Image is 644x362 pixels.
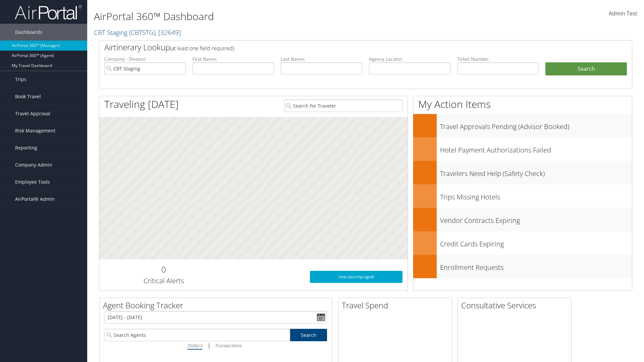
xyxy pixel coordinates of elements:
[440,236,632,249] h3: Credit Cards Expiring
[15,24,42,41] span: Dashboards
[155,28,181,37] span: , [ 32649 ]
[94,28,181,37] a: CBT Staging
[290,329,327,341] a: Search
[104,276,223,286] h3: Critical Alerts
[440,166,632,178] h3: Travelers Need Help (Safety Check)
[94,9,456,23] h1: AirPortal 360™ Dashboard
[15,122,55,139] span: Risk Management
[15,4,82,20] img: airportal-logo.png
[193,56,274,62] label: First Name:
[15,71,26,88] span: Trips
[15,191,55,207] span: AirPortal® Admin
[413,137,632,161] a: Hotel Payment Authorizations Failed
[413,184,632,208] a: Trips Missing Hotels
[104,97,179,111] h1: Traveling [DATE]
[215,342,241,349] i: Transactions
[281,56,362,62] label: Last Name:
[457,56,539,62] label: Ticket Number:
[129,28,155,37] span: ( CBTSTG )
[413,255,632,278] a: Enrollment Requests
[545,62,627,76] button: Search
[15,174,50,190] span: Employee Tools
[103,300,332,311] h2: Agent Booking Tracker
[342,300,452,311] h2: Travel Spend
[104,56,186,62] label: Company - Division:
[440,142,632,155] h3: Hotel Payment Authorizations Failed
[369,56,450,62] label: Agency Locator:
[187,342,202,349] i: Dollars
[15,88,41,105] span: Book Travel
[440,119,632,131] h3: Travel Approvals Pending (Advisor Booked)
[15,157,52,173] span: Company Admin
[310,271,402,283] a: View SecurityLogic®
[461,300,571,311] h2: Consultative Services
[104,264,223,275] h2: 0
[413,231,632,255] a: Credit Cards Expiring
[413,161,632,184] a: Travelers Need Help (Safety Check)
[609,3,637,24] a: Admin Test
[105,329,290,341] input: Search Agents
[413,114,632,137] a: Travel Approvals Pending (Advisor Booked)
[413,97,632,111] h1: My Action Items
[15,139,37,156] span: Reporting
[104,42,583,53] h2: Airtinerary Lookup
[609,10,637,17] span: Admin Test
[440,189,632,202] h3: Trips Missing Hotels
[413,208,632,231] a: Vendor Contracts Expiring
[284,100,402,112] input: Search for Traveler
[105,341,327,350] div: |
[440,259,632,272] h3: Enrollment Requests
[440,213,632,225] h3: Vendor Contracts Expiring
[15,105,50,122] span: Travel Approval
[170,45,234,52] span: (at least one field required)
